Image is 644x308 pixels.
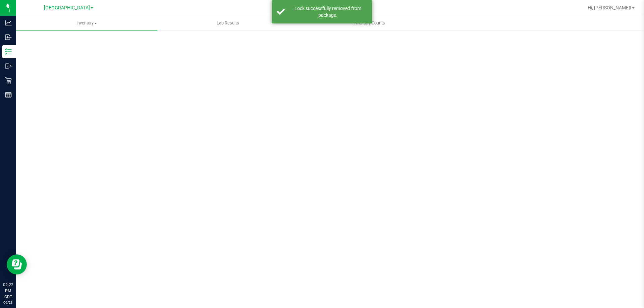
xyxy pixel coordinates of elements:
[5,91,12,98] inline-svg: Reports
[208,20,248,26] span: Lab Results
[16,16,157,30] a: Inventory
[44,5,90,11] span: [GEOGRAPHIC_DATA]
[5,77,12,84] inline-svg: Retail
[588,5,631,10] span: Hi, [PERSON_NAME]!
[5,19,12,26] inline-svg: Analytics
[16,20,157,26] span: Inventory
[7,254,27,274] iframe: Resource center
[5,63,12,69] inline-svg: Outbound
[3,282,13,300] p: 02:22 PM CDT
[3,300,13,305] p: 09/23
[288,5,367,18] div: Lock successfully removed from package.
[5,48,12,55] inline-svg: Inventory
[5,34,12,41] inline-svg: Inbound
[157,16,299,30] a: Lab Results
